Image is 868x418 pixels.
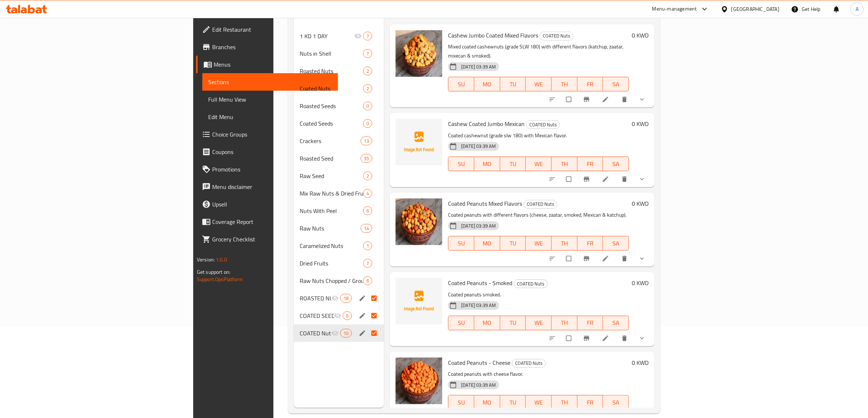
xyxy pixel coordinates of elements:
span: Raw Nuts [300,224,361,233]
button: WE [526,395,552,410]
p: Coated peanuts with cheese flavor. [448,370,629,379]
button: Branch-specific-item [579,171,596,187]
span: Get support on: [197,267,230,277]
span: COATED Nuts [526,121,560,129]
span: COATED SEEDS [300,311,334,320]
a: Upsell [196,196,338,213]
div: items [340,329,352,338]
span: Select to update [562,331,577,345]
div: Raw Nuts14 [294,220,384,237]
span: SU [451,238,471,249]
h6: 0 KWD [632,119,649,129]
button: FR [577,236,603,251]
div: COATED Nuts [300,329,331,338]
span: WE [529,79,549,90]
button: SU [448,395,474,410]
button: sort-choices [544,251,562,267]
span: 6 [343,312,351,319]
div: Nuts in Shell7 [294,45,384,62]
nav: Menu sections [294,24,384,345]
div: items [343,311,352,320]
div: Roasted Seeds0 [294,97,384,115]
span: TH [554,159,575,169]
div: COATED Nuts [526,120,560,129]
svg: Inactive section [331,330,339,337]
span: TH [554,318,575,328]
span: Edit Restaurant [212,25,332,34]
div: items [363,259,372,268]
span: A [856,5,859,13]
div: Raw Seed2 [294,167,384,185]
a: Edit menu item [602,96,611,103]
button: delete [616,251,634,267]
div: items [363,206,372,215]
button: edit [358,311,369,320]
button: SU [448,236,474,251]
div: items [363,49,372,58]
span: Coated Nuts [300,84,363,93]
a: Edit Restaurant [196,21,338,38]
button: MO [474,236,500,251]
h6: 0 KWD [632,278,649,288]
span: Version: [197,255,215,264]
a: Grocery Checklist [196,230,338,248]
a: Coverage Report [196,213,338,230]
span: [DATE] 03:39 AM [458,63,499,70]
span: WE [529,318,549,328]
span: MO [477,318,497,328]
svg: Show Choices [638,335,646,342]
div: Roasted Seed35 [294,150,384,167]
button: MO [474,77,500,91]
span: SU [451,79,471,90]
button: show more [634,171,651,187]
span: Crackers [300,137,361,145]
span: Upsell [212,200,332,209]
button: show more [634,251,651,267]
h6: 0 KWD [632,198,649,209]
div: COATED Nuts [512,359,546,368]
span: Raw Seed [300,171,363,180]
div: ROASTED NUTS18edit [294,289,384,307]
button: WE [526,77,552,91]
span: [DATE] 03:39 AM [458,143,499,150]
span: Roasted Seeds [300,102,363,110]
div: Crackers13 [294,132,384,150]
div: items [361,137,372,145]
span: Coupons [212,147,332,156]
span: Select to update [562,92,577,106]
h6: 0 KWD [632,358,649,368]
span: FR [580,159,600,169]
div: COATED SEEDS6edit [294,307,384,324]
span: 6 [363,208,372,214]
button: TU [500,395,526,410]
svg: Inactive section [331,295,339,302]
div: Dried Fruits7 [294,255,384,272]
span: 2 [363,85,372,92]
div: items [361,154,372,163]
button: SU [448,157,474,171]
button: FR [577,157,603,171]
span: MO [477,397,497,408]
button: Branch-specific-item [579,91,596,107]
div: COATED Nuts10edit [294,324,384,342]
span: SU [451,318,471,328]
span: 1.0.0 [216,255,227,264]
span: 35 [361,155,372,162]
button: FR [577,77,603,91]
span: TU [503,397,523,408]
button: TU [500,316,526,330]
span: 0 [363,120,372,127]
span: Nuts in Shell [300,49,363,58]
div: items [363,171,372,180]
svg: Show Choices [638,96,646,103]
span: ROASTED NUTS [300,294,331,303]
div: Mix Raw Nuts & Dried Fruits4 [294,185,384,202]
div: items [363,84,372,93]
svg: Inactive section [334,312,341,319]
span: 1 KD 1 DAY [300,32,354,40]
svg: Inactive section [354,32,362,40]
span: Cashew Jumbo Coated Mixed Flavors [448,30,538,41]
button: edit [358,293,369,303]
